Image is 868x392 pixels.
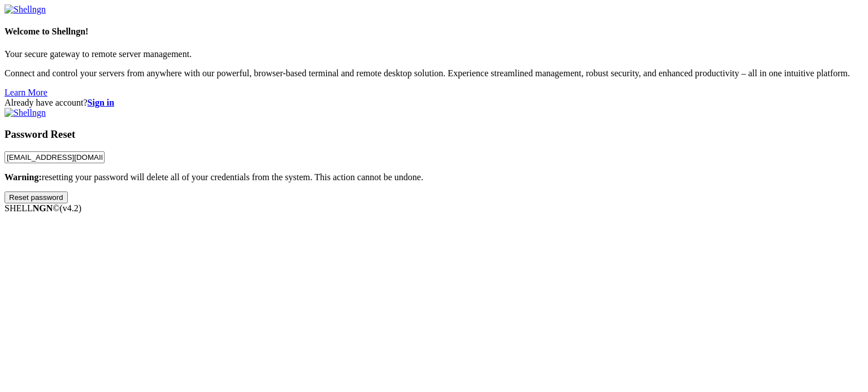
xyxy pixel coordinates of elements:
span: 4.2.0 [60,203,82,213]
img: Shellngn [5,5,46,15]
p: Your secure gateway to remote server management. [5,49,863,59]
img: Shellngn [5,108,46,118]
h3: Password Reset [5,128,863,141]
h4: Welcome to Shellngn! [5,27,863,37]
b: Warning: [5,172,42,182]
b: NGN [33,203,53,213]
p: Connect and control your servers from anywhere with our powerful, browser-based terminal and remo... [5,68,863,79]
p: resetting your password will delete all of your credentials from the system. This action cannot b... [5,172,863,182]
div: Already have account? [5,98,863,108]
span: SHELL © [5,203,81,213]
a: Learn More [5,88,47,97]
a: Sign in [88,98,115,107]
input: Reset password [5,191,68,203]
input: Enter your email [5,151,105,163]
